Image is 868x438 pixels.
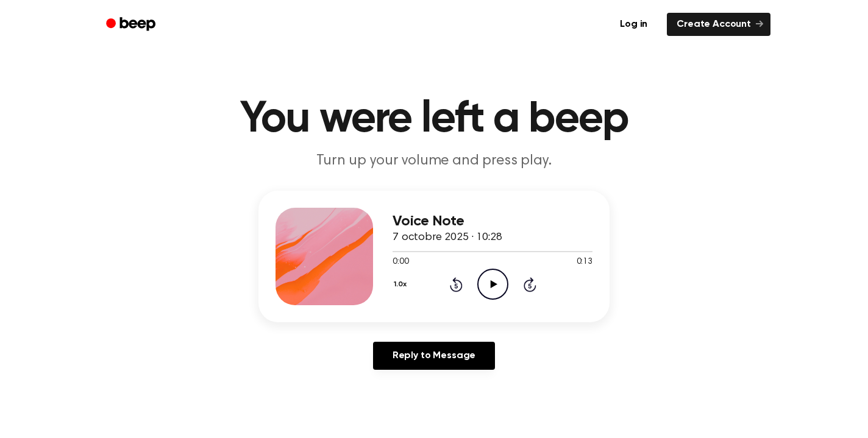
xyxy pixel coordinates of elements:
[393,274,411,295] button: 1.0x
[577,256,592,269] span: 0:13
[98,13,166,37] a: Beep
[393,232,502,243] span: 7 octobre 2025 · 10:28
[667,13,770,36] a: Create Account
[122,97,746,141] h1: You were left a beep
[393,256,408,269] span: 0:00
[608,10,660,38] a: Log in
[200,151,668,171] p: Turn up your volume and press play.
[393,213,592,230] h3: Voice Note
[373,342,495,370] a: Reply to Message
